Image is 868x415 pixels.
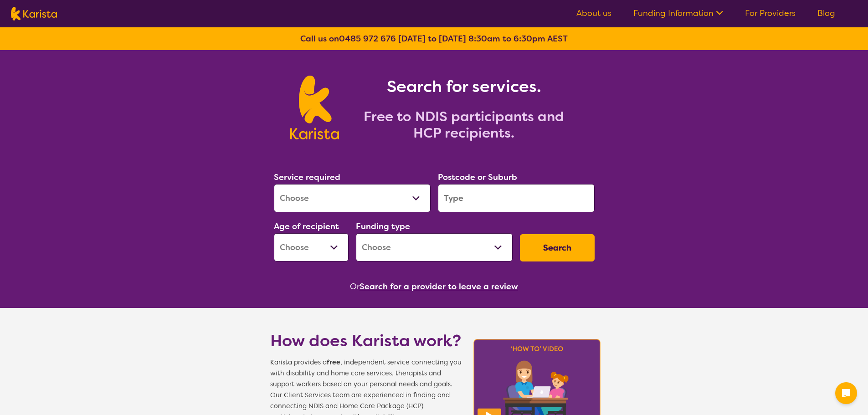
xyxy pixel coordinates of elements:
label: Postcode or Suburb [438,172,517,183]
h1: Search for services. [350,76,578,97]
a: About us [576,8,611,19]
img: Karista logo [290,76,339,139]
label: Service required [274,172,340,183]
a: Blog [817,8,835,19]
span: Or [350,280,360,293]
b: Call us on [DATE] to [DATE] 8:30am to 6:30pm AEST [300,33,568,44]
button: Search for a provider to leave a review [360,280,518,293]
a: Funding Information [633,8,723,19]
h2: Free to NDIS participants and HCP recipients. [350,108,578,141]
a: For Providers [745,8,796,19]
input: Type [438,184,595,212]
a: 0485 972 676 [339,33,396,44]
img: Karista logo [11,7,57,20]
b: free [327,358,340,367]
h1: How does Karista work? [270,330,462,352]
label: Age of recipient [274,221,339,232]
label: Funding type [356,221,410,232]
button: Search [520,234,595,261]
